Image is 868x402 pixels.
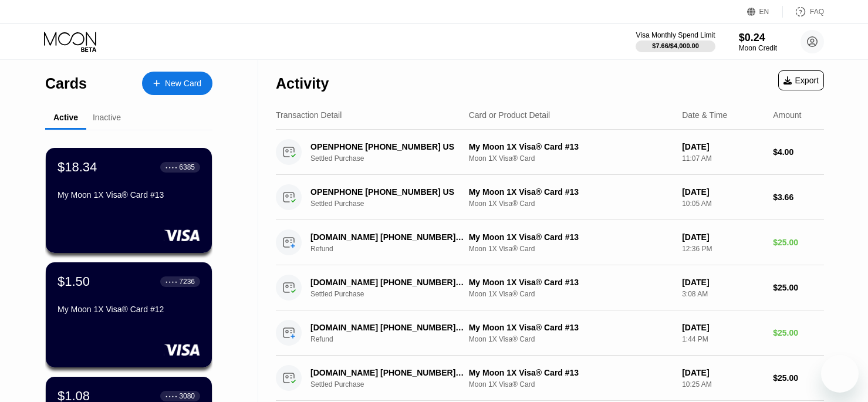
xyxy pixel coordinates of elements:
[682,290,764,298] div: 3:08 AM
[58,305,200,314] div: My Moon 1X Visa® Card #12
[469,142,673,151] div: My Moon 1X Visa® Card #13
[45,75,87,92] div: Cards
[58,190,200,200] div: My Moon 1X Visa® Card #13
[739,32,777,44] div: $0.24
[179,278,195,286] div: 7236
[773,283,824,292] div: $25.00
[682,154,764,163] div: 11:07 AM
[778,70,824,90] div: Export
[739,44,777,52] div: Moon Credit
[310,335,475,343] div: Refund
[166,165,177,169] div: ● ● ● ●
[682,368,764,377] div: [DATE]
[93,113,121,122] div: Inactive
[469,200,673,208] div: Moon 1X Visa® Card
[276,265,824,310] div: [DOMAIN_NAME] [PHONE_NUMBER] USSettled PurchaseMy Moon 1X Visa® Card #13Moon 1X Visa® Card[DATE]3...
[682,232,764,242] div: [DATE]
[821,355,859,393] iframe: Button to launch messaging window
[58,274,90,289] div: $1.50
[773,238,824,247] div: $25.00
[310,142,464,151] div: OPENPHONE [PHONE_NUMBER] US
[810,8,824,16] div: FAQ
[276,130,824,175] div: OPENPHONE [PHONE_NUMBER] USSettled PurchaseMy Moon 1X Visa® Card #13Moon 1X Visa® Card[DATE]11:07...
[469,380,673,389] div: Moon 1X Visa® Card
[310,368,464,377] div: [DOMAIN_NAME] [PHONE_NUMBER] US
[58,160,97,175] div: $18.34
[310,290,475,298] div: Settled Purchase
[747,6,783,18] div: EN
[276,310,824,356] div: [DOMAIN_NAME] [PHONE_NUMBER] USRefundMy Moon 1X Visa® Card #13Moon 1X Visa® Card[DATE]1:44 PM$25.00
[46,262,212,367] div: $1.50● ● ● ●7236My Moon 1X Visa® Card #12
[469,278,673,287] div: My Moon 1X Visa® Card #13
[142,72,212,95] div: New Card
[682,187,764,197] div: [DATE]
[166,280,177,283] div: ● ● ● ●
[682,323,764,332] div: [DATE]
[739,32,777,52] div: $0.24Moon Credit
[53,113,78,122] div: Active
[310,380,475,389] div: Settled Purchase
[682,200,764,208] div: 10:05 AM
[310,154,475,163] div: Settled Purchase
[783,6,824,18] div: FAQ
[682,335,764,343] div: 1:44 PM
[310,187,464,197] div: OPENPHONE [PHONE_NUMBER] US
[165,79,201,89] div: New Card
[469,335,673,343] div: Moon 1X Visa® Card
[773,328,824,337] div: $25.00
[682,142,764,151] div: [DATE]
[276,220,824,265] div: [DOMAIN_NAME] [PHONE_NUMBER] USRefundMy Moon 1X Visa® Card #13Moon 1X Visa® Card[DATE]12:36 PM$25.00
[276,110,342,120] div: Transaction Detail
[636,31,715,39] div: Visa Monthly Spend Limit
[636,31,715,52] div: Visa Monthly Spend Limit$7.66/$4,000.00
[773,192,824,202] div: $3.66
[783,76,819,85] div: Export
[276,175,824,220] div: OPENPHONE [PHONE_NUMBER] USSettled PurchaseMy Moon 1X Visa® Card #13Moon 1X Visa® Card[DATE]10:05...
[469,232,673,242] div: My Moon 1X Visa® Card #13
[773,373,824,383] div: $25.00
[469,187,673,197] div: My Moon 1X Visa® Card #13
[179,392,195,400] div: 3080
[682,380,764,389] div: 10:25 AM
[469,154,673,163] div: Moon 1X Visa® Card
[310,200,475,208] div: Settled Purchase
[652,42,699,49] div: $7.66 / $4,000.00
[773,147,824,157] div: $4.00
[759,8,769,16] div: EN
[310,278,464,287] div: [DOMAIN_NAME] [PHONE_NUMBER] US
[469,290,673,298] div: Moon 1X Visa® Card
[682,278,764,287] div: [DATE]
[310,323,464,332] div: [DOMAIN_NAME] [PHONE_NUMBER] US
[469,368,673,377] div: My Moon 1X Visa® Card #13
[310,245,475,253] div: Refund
[469,110,550,120] div: Card or Product Detail
[276,356,824,401] div: [DOMAIN_NAME] [PHONE_NUMBER] USSettled PurchaseMy Moon 1X Visa® Card #13Moon 1X Visa® Card[DATE]1...
[46,148,212,253] div: $18.34● ● ● ●6385My Moon 1X Visa® Card #13
[179,163,195,171] div: 6385
[469,323,673,332] div: My Moon 1X Visa® Card #13
[682,110,727,120] div: Date & Time
[682,245,764,253] div: 12:36 PM
[773,110,801,120] div: Amount
[310,232,464,242] div: [DOMAIN_NAME] [PHONE_NUMBER] US
[276,75,329,92] div: Activity
[469,245,673,253] div: Moon 1X Visa® Card
[166,394,177,398] div: ● ● ● ●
